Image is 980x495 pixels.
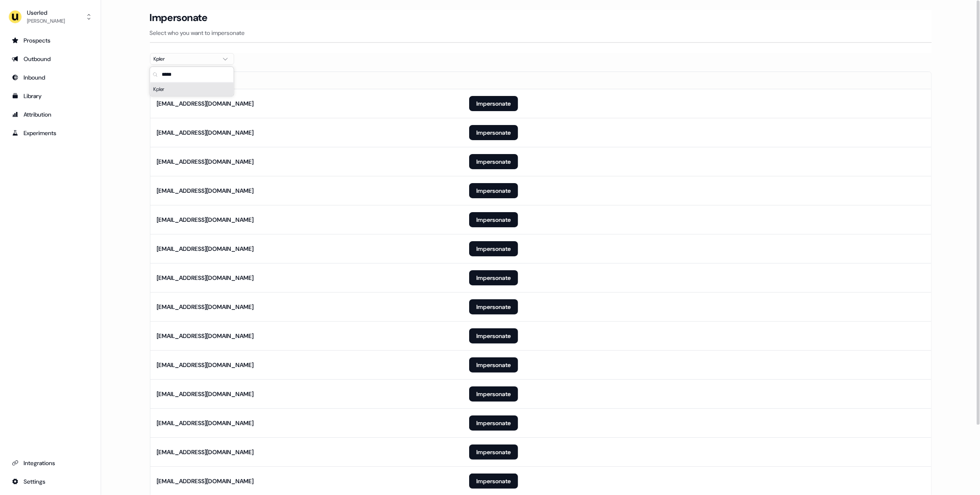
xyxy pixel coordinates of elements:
[12,110,89,119] div: Attribution
[157,332,254,340] div: [EMAIL_ADDRESS][DOMAIN_NAME]
[12,129,89,137] div: Experiments
[27,8,65,17] div: Userled
[469,125,518,140] button: Impersonate
[7,52,94,66] a: Go to outbound experience
[7,126,94,140] a: Go to experiments
[12,459,89,467] div: Integrations
[157,157,254,166] div: [EMAIL_ADDRESS][DOMAIN_NAME]
[469,474,518,489] button: Impersonate
[469,96,518,111] button: Impersonate
[469,357,518,373] button: Impersonate
[157,186,254,195] div: [EMAIL_ADDRESS][DOMAIN_NAME]
[469,183,518,198] button: Impersonate
[469,328,518,343] button: Impersonate
[12,73,89,82] div: Inbound
[157,128,254,137] div: [EMAIL_ADDRESS][DOMAIN_NAME]
[157,390,254,398] div: [EMAIL_ADDRESS][DOMAIN_NAME]
[469,444,518,460] button: Impersonate
[150,82,233,96] div: Suggestions
[157,477,254,485] div: [EMAIL_ADDRESS][DOMAIN_NAME]
[7,475,94,488] a: Go to integrations
[27,17,65,25] div: [PERSON_NAME]
[12,55,89,63] div: Outbound
[150,53,234,65] button: Kpler
[469,154,518,169] button: Impersonate
[12,477,89,486] div: Settings
[12,92,89,100] div: Library
[469,241,518,256] button: Impersonate
[469,299,518,314] button: Impersonate
[7,108,94,121] a: Go to attribution
[157,448,254,456] div: [EMAIL_ADDRESS][DOMAIN_NAME]
[7,7,94,27] button: Userled[PERSON_NAME]
[150,72,463,89] th: Email
[154,55,217,63] div: Kpler
[12,36,89,45] div: Prospects
[7,34,94,47] a: Go to prospects
[469,270,518,285] button: Impersonate
[157,419,254,427] div: [EMAIL_ADDRESS][DOMAIN_NAME]
[157,274,254,282] div: [EMAIL_ADDRESS][DOMAIN_NAME]
[150,11,208,24] h3: Impersonate
[469,212,518,227] button: Impersonate
[157,216,254,224] div: [EMAIL_ADDRESS][DOMAIN_NAME]
[157,245,254,253] div: [EMAIL_ADDRESS][DOMAIN_NAME]
[157,303,254,311] div: [EMAIL_ADDRESS][DOMAIN_NAME]
[157,361,254,369] div: [EMAIL_ADDRESS][DOMAIN_NAME]
[469,386,518,402] button: Impersonate
[150,29,932,37] p: Select who you want to impersonate
[150,82,233,96] div: Kpler
[7,71,94,84] a: Go to Inbound
[7,456,94,470] a: Go to integrations
[469,415,518,431] button: Impersonate
[7,89,94,103] a: Go to templates
[157,99,254,108] div: [EMAIL_ADDRESS][DOMAIN_NAME]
